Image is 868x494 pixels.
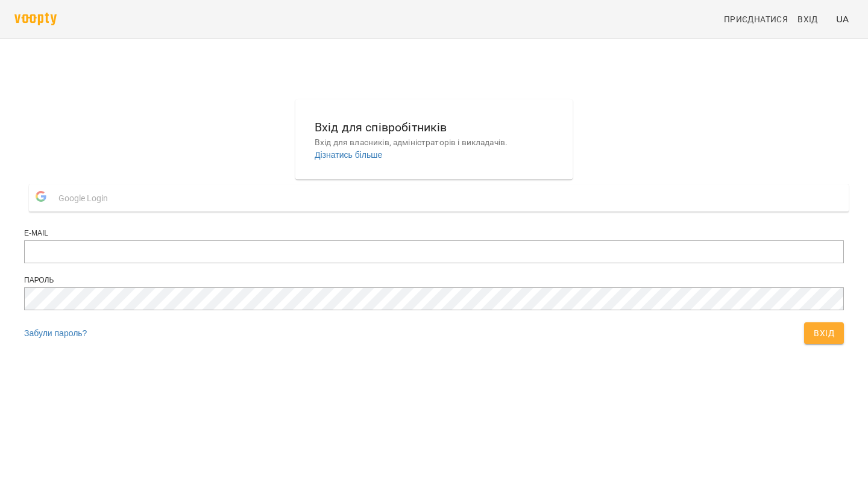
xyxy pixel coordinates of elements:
div: Пароль [24,275,844,286]
div: E-mail [24,228,844,239]
span: Вхід [814,326,834,340]
button: UA [831,8,854,30]
span: Google Login [58,186,114,210]
span: Приєднатися [724,12,788,27]
span: UA [836,13,849,25]
img: voopty.png [14,13,57,25]
a: Приєднатися [719,8,793,30]
p: Вхід для власників, адміністраторів і викладачів. [315,137,553,149]
a: Вхід [793,8,831,30]
span: Вхід [797,12,818,27]
button: Вхід [804,322,844,344]
a: Забули пароль? [24,328,87,338]
button: Google Login [29,184,849,211]
button: Вхід для співробітниківВхід для власників, адміністраторів і викладачів.Дізнатись більше [305,108,563,170]
a: Дізнатись більше [315,150,382,160]
h6: Вхід для співробітників [315,118,553,137]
